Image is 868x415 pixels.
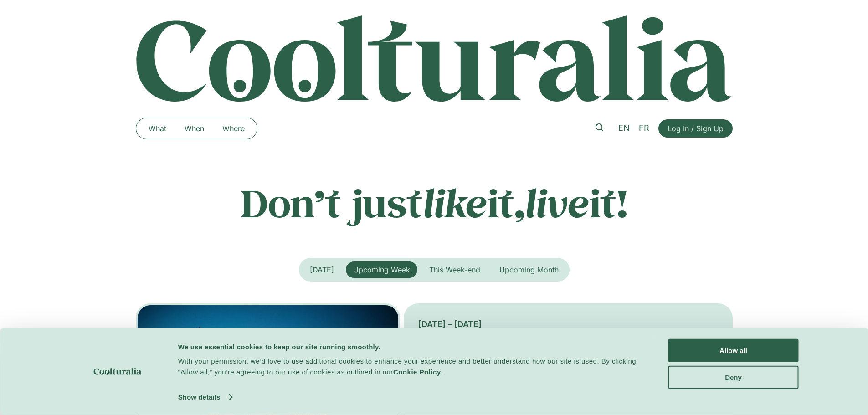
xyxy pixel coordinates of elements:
[614,122,634,135] a: EN
[178,341,648,352] div: We use essential cookies to keep our site running smoothly.
[310,265,334,274] span: [DATE]
[668,339,799,362] button: Allow all
[353,265,410,274] span: Upcoming Week
[93,368,141,375] img: logo
[639,123,649,133] span: FR
[668,123,724,134] span: Log In / Sign Up
[139,121,175,136] a: What
[175,121,213,136] a: When
[634,122,654,135] a: FR
[418,318,718,330] div: [DATE] – [DATE]
[213,121,254,136] a: Where
[178,357,637,376] span: With your permission, we’d love to use additional cookies to enhance your experience and better u...
[618,123,630,133] span: EN
[668,365,799,389] button: Deny
[393,368,441,376] a: Cookie Policy
[178,390,232,404] a: Show details
[136,180,733,225] p: Don’t just it, it!
[441,368,443,376] span: .
[658,119,733,138] a: Log In / Sign Up
[429,265,480,274] span: This Week-end
[525,177,590,228] em: live
[139,121,254,136] nav: Menu
[499,265,559,274] span: Upcoming Month
[423,177,488,228] em: like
